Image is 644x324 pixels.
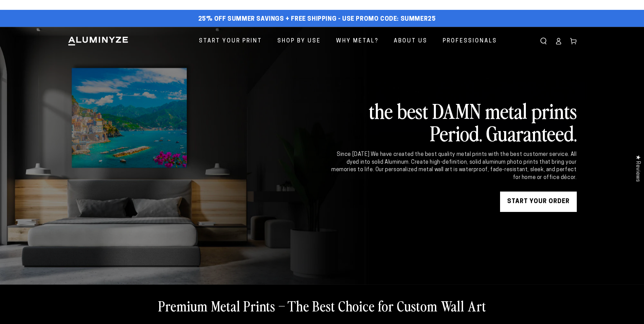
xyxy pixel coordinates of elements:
[394,36,427,46] span: About Us
[331,32,384,50] a: Why Metal?
[330,151,577,181] div: Since [DATE] We have created the best quality metal prints with the best customer service. All dy...
[277,36,321,46] span: Shop By Use
[500,192,577,212] a: START YOUR Order
[68,36,129,46] img: Aluminyze
[389,32,433,50] a: About Us
[631,149,644,187] div: Click to open Judge.me floating reviews tab
[438,32,502,50] a: Professionals
[336,36,379,46] span: Why Metal?
[194,32,267,50] a: Start Your Print
[330,99,577,144] h2: the best DAMN metal prints Period. Guaranteed.
[443,36,497,46] span: Professionals
[199,36,262,46] span: Start Your Print
[272,32,326,50] a: Shop By Use
[198,16,436,23] span: 25% off Summer Savings + Free Shipping - Use Promo Code: SUMMER25
[158,297,486,314] h2: Premium Metal Prints – The Best Choice for Custom Wall Art
[536,34,551,49] summary: Search our site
